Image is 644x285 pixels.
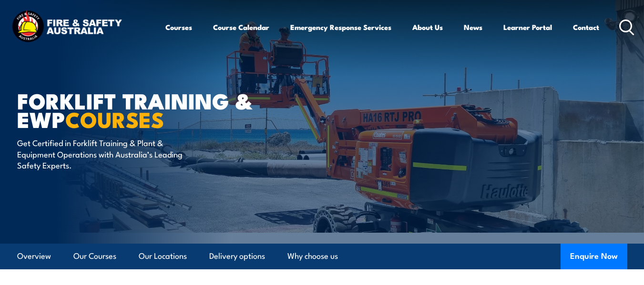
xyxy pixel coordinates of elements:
[209,244,265,269] a: Delivery options
[73,244,116,269] a: Our Courses
[503,16,552,39] a: Learner Portal
[139,244,187,269] a: Our Locations
[561,244,627,269] button: Enquire Now
[65,102,164,135] strong: COURSES
[290,16,391,39] a: Emergency Response Services
[464,16,482,39] a: News
[287,244,338,269] a: Why choose us
[573,16,599,39] a: Contact
[165,16,192,39] a: Courses
[17,244,51,269] a: Overview
[412,16,443,39] a: About Us
[213,16,269,39] a: Course Calendar
[17,91,253,128] h1: Forklift Training & EWP
[17,137,191,170] p: Get Certified in Forklift Training & Plant & Equipment Operations with Australia’s Leading Safety...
